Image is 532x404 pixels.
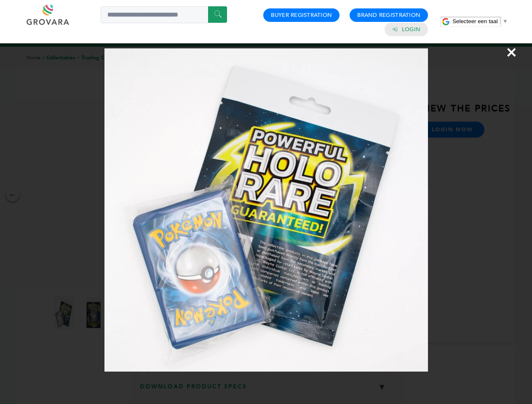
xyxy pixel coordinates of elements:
[402,26,420,33] a: Login
[452,18,497,24] span: Selecteer een taal
[503,18,508,24] span: ▼
[506,40,517,64] span: ×
[500,18,500,24] span: ​
[357,11,420,19] a: Brand Registration
[104,48,428,372] img: Image Preview
[101,6,227,23] input: Search a product or brand...
[271,11,332,19] a: Buyer Registration
[452,18,508,24] a: Selecteer een taal​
